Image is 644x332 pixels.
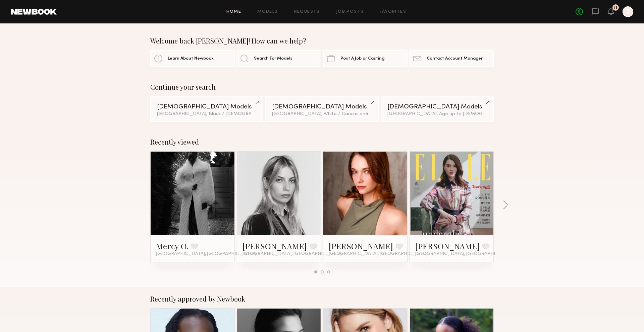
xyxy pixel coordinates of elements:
[272,104,372,110] div: [DEMOGRAPHIC_DATA] Models
[415,251,515,257] span: [GEOGRAPHIC_DATA], [GEOGRAPHIC_DATA]
[156,251,256,257] span: [GEOGRAPHIC_DATA], [GEOGRAPHIC_DATA]
[150,83,494,91] div: Continue your search
[157,104,257,110] div: [DEMOGRAPHIC_DATA] Models
[150,295,494,303] div: Recently approved by Newbook
[387,104,487,110] div: [DEMOGRAPHIC_DATA] Models
[329,251,429,257] span: [GEOGRAPHIC_DATA], [GEOGRAPHIC_DATA]
[415,241,480,251] a: [PERSON_NAME]
[236,50,321,67] a: Search For Models
[329,241,393,251] a: [PERSON_NAME]
[614,6,618,10] div: 13
[623,6,633,17] a: T
[150,50,235,67] a: Learn About Newbook
[257,10,278,14] a: Models
[150,96,263,122] a: [DEMOGRAPHIC_DATA] Models[GEOGRAPHIC_DATA], Black / [DEMOGRAPHIC_DATA]
[380,10,406,14] a: Favorites
[387,112,487,116] div: [GEOGRAPHIC_DATA], Age up to [DEMOGRAPHIC_DATA].
[168,57,214,61] span: Learn About Newbook
[427,57,483,61] span: Contact Account Manager
[365,112,394,116] span: & 1 other filter
[150,37,494,45] div: Welcome back [PERSON_NAME]! How can we help?
[243,251,342,257] span: [GEOGRAPHIC_DATA], [GEOGRAPHIC_DATA]
[254,57,292,61] span: Search For Models
[226,10,241,14] a: Home
[381,96,494,122] a: [DEMOGRAPHIC_DATA] Models[GEOGRAPHIC_DATA], Age up to [DEMOGRAPHIC_DATA].
[156,241,188,251] a: Mercy O.
[272,112,372,116] div: [GEOGRAPHIC_DATA], White / Caucasian
[243,241,307,251] a: [PERSON_NAME]
[409,50,494,67] a: Contact Account Manager
[157,112,257,116] div: [GEOGRAPHIC_DATA], Black / [DEMOGRAPHIC_DATA]
[336,10,364,14] a: Job Posts
[150,138,494,146] div: Recently viewed
[265,96,378,122] a: [DEMOGRAPHIC_DATA] Models[GEOGRAPHIC_DATA], White / Caucasian&1other filter
[340,57,384,61] span: Post A Job or Casting
[294,10,320,14] a: Requests
[323,50,408,67] a: Post A Job or Casting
